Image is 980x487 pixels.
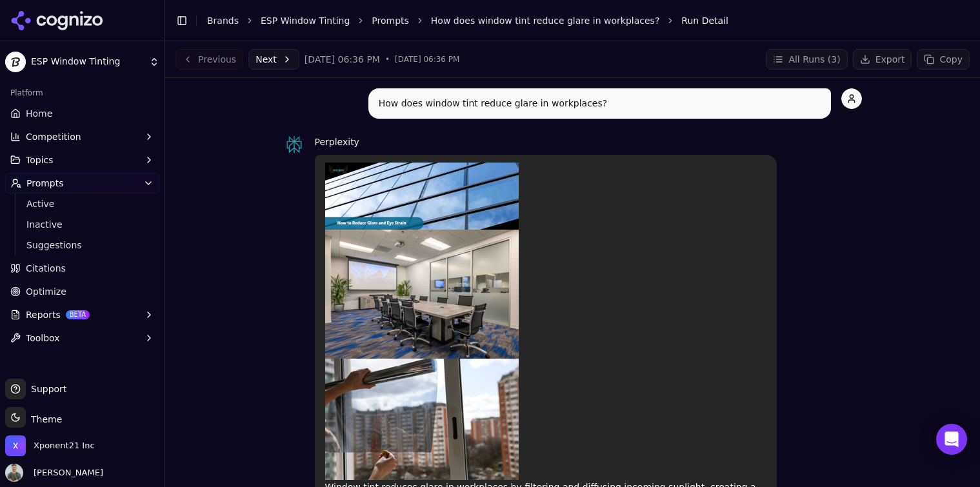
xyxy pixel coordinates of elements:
[681,14,728,27] span: Run Detail
[26,239,139,252] span: Suggestions
[5,281,159,302] a: Optimize
[5,304,159,325] button: ReportsBETA
[766,49,847,70] button: All Runs (3)
[325,359,519,480] img: How Office Window Tinting Can Improve Your Workplace Environment
[5,150,159,170] button: Topics
[26,383,66,395] span: Support
[261,14,350,27] a: ESP Window Tinting
[34,440,95,452] span: Xponent21 Inc
[31,56,144,68] span: ESP Window Tinting
[26,197,139,210] span: Active
[5,464,103,482] button: Open user button
[207,14,944,27] nav: breadcrumb
[26,130,81,143] span: Competition
[395,54,459,65] span: [DATE] 06:36 PM
[917,49,970,70] button: Copy
[21,236,144,254] a: Suggestions
[372,14,409,27] a: Prompts
[5,435,26,456] img: Xponent21 Inc
[431,14,660,27] a: How does window tint reduce glare in workplaces?
[26,414,62,424] span: Theme
[26,332,60,344] span: Toolbox
[325,163,519,230] img: How commercial window tinting reduces glare and eye strain
[5,435,95,456] button: Open organization switcher
[248,49,299,70] button: Next
[26,154,54,166] span: Topics
[5,52,26,72] img: ESP Window Tinting
[5,126,159,147] button: Competition
[5,173,159,194] button: Prompts
[21,195,144,213] a: Active
[305,53,380,66] span: [DATE] 06:36 PM
[28,467,103,479] span: [PERSON_NAME]
[5,328,159,348] button: Toolbox
[853,49,912,70] button: Export
[5,83,159,103] div: Platform
[21,215,144,234] a: Inactive
[5,258,159,279] a: Citations
[26,177,64,190] span: Prompts
[26,262,66,275] span: Citations
[379,96,821,111] p: How does window tint reduce glare in workplaces?
[26,107,52,120] span: Home
[26,218,139,231] span: Inactive
[385,54,390,65] span: •
[66,310,90,319] span: BETA
[936,424,967,455] div: Open Intercom Messenger
[325,230,519,359] img: Office Window Tinting to Reduce Screen Glare
[26,308,61,321] span: Reports
[26,285,66,298] span: Optimize
[5,464,23,482] img: Chuck McCarthy
[5,103,159,124] a: Home
[207,15,239,26] a: Brands
[315,137,359,147] span: Perplexity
